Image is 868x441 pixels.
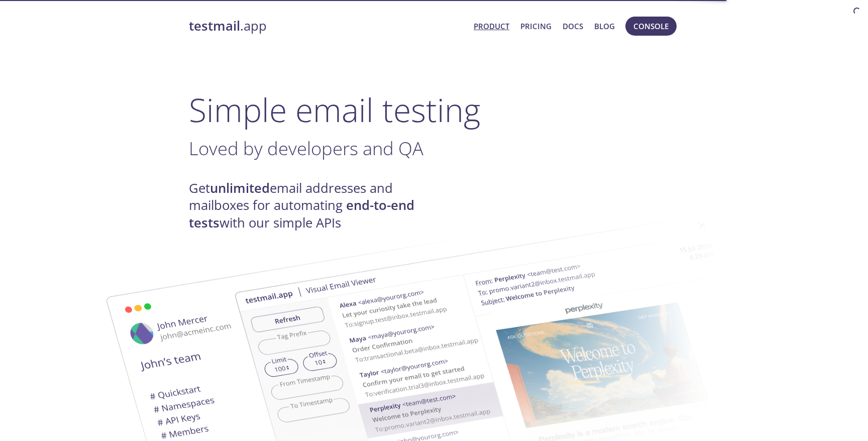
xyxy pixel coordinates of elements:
h4: Get email addresses and mailboxes for automating with our simple APIs [189,180,434,232]
strong: testmail [189,17,240,35]
a: testmail.app [189,18,466,35]
a: Docs [563,20,583,33]
button: Console [625,17,677,36]
a: Blog [594,20,615,33]
h1: Simple email testing [189,90,679,129]
span: Loved by developers and QA [189,136,423,161]
strong: unlimited [210,179,270,197]
span: Console [633,20,669,33]
a: Pricing [520,20,552,33]
strong: end-to-end tests [189,196,414,231]
a: Product [474,20,509,33]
